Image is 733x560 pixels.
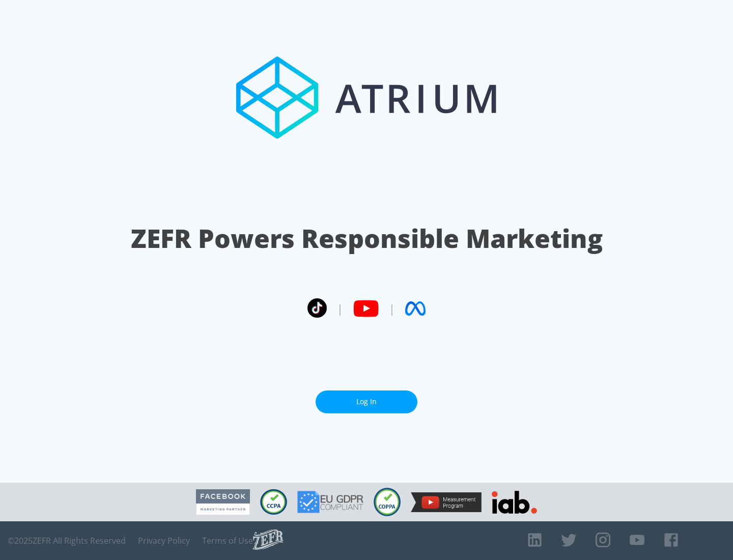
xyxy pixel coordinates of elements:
span: | [337,301,343,316]
a: Privacy Policy [138,536,190,546]
span: | [389,301,395,316]
img: COPPA Compliant [374,488,401,516]
h1: ZEFR Powers Responsible Marketing [131,221,603,256]
img: Facebook Marketing Partner [196,489,250,515]
img: CCPA Compliant [260,489,287,515]
img: YouTube Measurement Program [411,492,482,512]
img: GDPR Compliant [297,491,363,513]
span: © 2025 ZEFR All Rights Reserved [8,536,126,546]
a: Log In [316,390,417,413]
img: IAB [492,491,537,514]
a: Terms of Use [202,536,253,546]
